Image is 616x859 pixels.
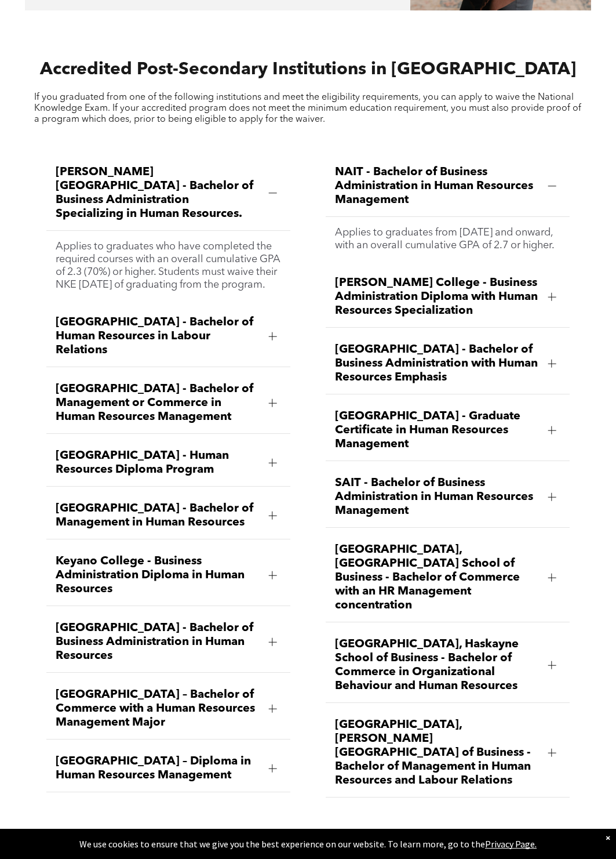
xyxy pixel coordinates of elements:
[485,838,537,850] a: Privacy Page.
[335,276,539,318] span: [PERSON_NAME] College - Business Administration Diploma with Human Resources Specialization
[56,316,260,357] span: [GEOGRAPHIC_DATA] - Bachelor of Human Resources in Labour Relations
[335,343,539,385] span: [GEOGRAPHIC_DATA] - Bachelor of Business Administration with Human Resources Emphasis
[56,165,260,221] span: [PERSON_NAME][GEOGRAPHIC_DATA] - Bachelor of Business Administration Specializing in Human Resour...
[335,165,539,207] span: NAIT - Bachelor of Business Administration in Human Resources Management
[40,61,576,78] span: Accredited Post-Secondary Institutions in [GEOGRAPHIC_DATA]
[335,226,561,252] p: Applies to graduates from [DATE] and onward, with an overall cumulative GPA of 2.7 or higher.
[606,832,610,843] div: Dismiss notification
[335,409,539,451] span: [GEOGRAPHIC_DATA] - Graduate Certificate in Human Resources Management
[56,755,260,782] span: [GEOGRAPHIC_DATA] – Diploma in Human Resources Management
[34,93,581,124] span: If you graduated from one of the following institutions and meet the eligibility requirements, yo...
[335,476,539,518] span: SAIT - Bachelor of Business Administration in Human Resources Management
[56,621,260,663] span: [GEOGRAPHIC_DATA] - Bachelor of Business Administration in Human Resources
[56,688,260,730] span: [GEOGRAPHIC_DATA] – Bachelor of Commerce with a Human Resources Management Major
[335,718,539,788] span: [GEOGRAPHIC_DATA], [PERSON_NAME][GEOGRAPHIC_DATA] of Business - Bachelor of Management in Human R...
[335,543,539,612] span: [GEOGRAPHIC_DATA], [GEOGRAPHIC_DATA] School of Business - Bachelor of Commerce with an HR Managem...
[56,382,260,424] span: [GEOGRAPHIC_DATA] - Bachelor of Management or Commerce in Human Resources Management
[56,240,282,291] p: Applies to graduates who have completed the required courses with an overall cumulative GPA of 2....
[56,449,260,477] span: [GEOGRAPHIC_DATA] - Human Resources Diploma Program
[56,554,260,596] span: Keyano College - Business Administration Diploma in Human Resources
[56,502,260,530] span: [GEOGRAPHIC_DATA] - Bachelor of Management in Human Resources
[335,637,539,693] span: [GEOGRAPHIC_DATA], Haskayne School of Business - Bachelor of Commerce in Organizational Behaviour...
